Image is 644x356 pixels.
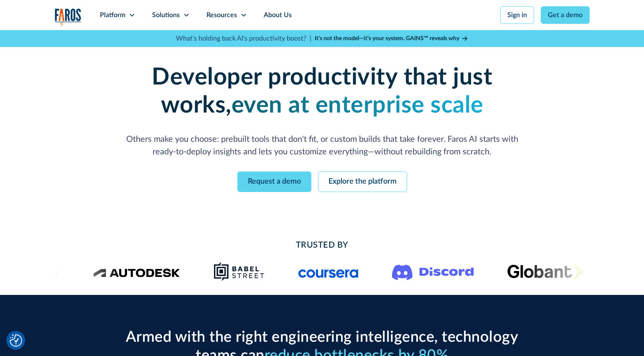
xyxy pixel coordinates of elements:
p: What's holding back AI's productivity boost? | [176,33,311,44]
img: Revisit consent button [10,334,22,347]
strong: It’s not the model—it’s your system. GAINS™ reveals why [315,36,459,41]
strong: even at enterprise scale [232,94,484,117]
img: Logo of the design software company Autodesk. [93,266,180,277]
img: Globant's logo [507,264,585,279]
div: Solutions [152,10,180,20]
img: Logo of the online learning platform Coursera. [298,265,359,278]
img: Babel Street logo png [214,261,265,282]
a: Sign in [500,6,534,24]
a: Explore the platform [318,172,407,192]
p: Others make you choose: prebuilt tools that don't fit, or custom builds that take forever. Faros ... [122,133,523,158]
a: Get a demo [541,6,590,24]
a: Request a demo [237,172,311,192]
button: Cookie Settings [10,334,22,347]
h2: Trusted By [122,239,523,251]
div: Resources [206,10,237,20]
a: It’s not the model—it’s your system. GAINS™ reveals why [315,34,468,43]
div: Platform [100,10,125,20]
img: Logo of the communication platform Discord. [392,263,474,280]
strong: Developer productivity that just works, [152,66,492,117]
img: Logo of the analytics and reporting company Faros. [55,8,81,26]
a: home [55,8,81,26]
